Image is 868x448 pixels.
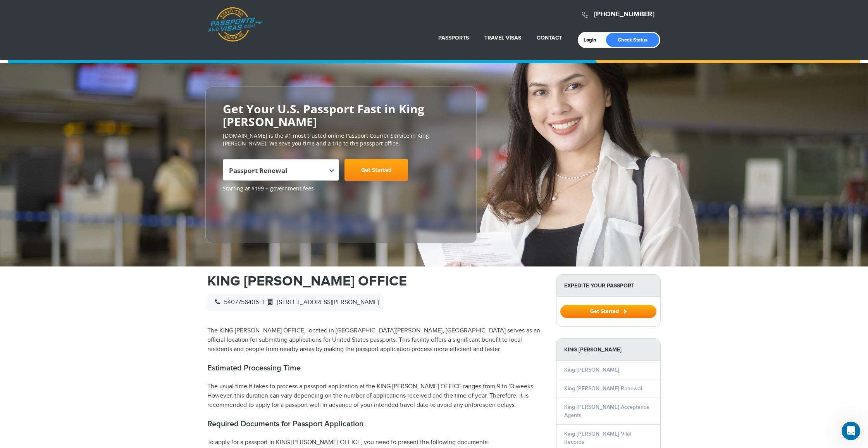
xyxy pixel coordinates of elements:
[207,438,544,447] p: To apply for a passport in KING [PERSON_NAME] OFFICE, you need to present the following documents:
[438,35,469,41] a: Passports
[211,299,259,306] span: 5407756405
[207,419,544,429] h2: Required Documents for Passport Application
[223,132,459,147] p: [DOMAIN_NAME] is the #1 most trusted online Passport Courier Service in King [PERSON_NAME]. We sa...
[564,404,649,419] a: King [PERSON_NAME] Acceptance Agents
[564,385,642,392] a: King [PERSON_NAME] Renewal
[556,275,660,297] strong: Expedite Your Passport
[484,35,521,41] a: Travel Visas
[223,102,459,128] h2: Get Your U.S. Passport Fast in King [PERSON_NAME]
[584,37,602,43] a: Login
[594,10,654,19] a: [PHONE_NUMBER]
[207,363,544,373] h2: Estimated Processing Time
[207,326,544,354] p: The KING [PERSON_NAME] OFFICE, located in [GEOGRAPHIC_DATA][PERSON_NAME], [GEOGRAPHIC_DATA] serve...
[606,33,659,47] a: Check Status
[208,7,263,42] a: Passports & [DOMAIN_NAME]
[264,299,379,306] span: [STREET_ADDRESS][PERSON_NAME]
[207,274,544,288] h1: KING [PERSON_NAME] OFFICE
[564,367,619,373] a: King [PERSON_NAME]
[564,431,631,445] a: King [PERSON_NAME] Vital Records
[223,196,281,235] iframe: Customer reviews powered by Trustpilot
[537,35,562,41] a: Contact
[207,294,383,311] div: |
[344,159,408,181] a: Get Started
[842,422,860,440] iframe: Intercom live chat
[560,308,656,314] a: Get Started
[229,162,331,184] span: Passport Renewal
[560,305,656,318] button: Get Started
[207,382,544,410] p: The usual time it takes to process a passport application at the KING [PERSON_NAME] OFFICE ranges...
[556,339,660,361] strong: King [PERSON_NAME]
[223,159,339,181] span: Passport Renewal
[223,185,459,192] span: Starting at $199 + government fees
